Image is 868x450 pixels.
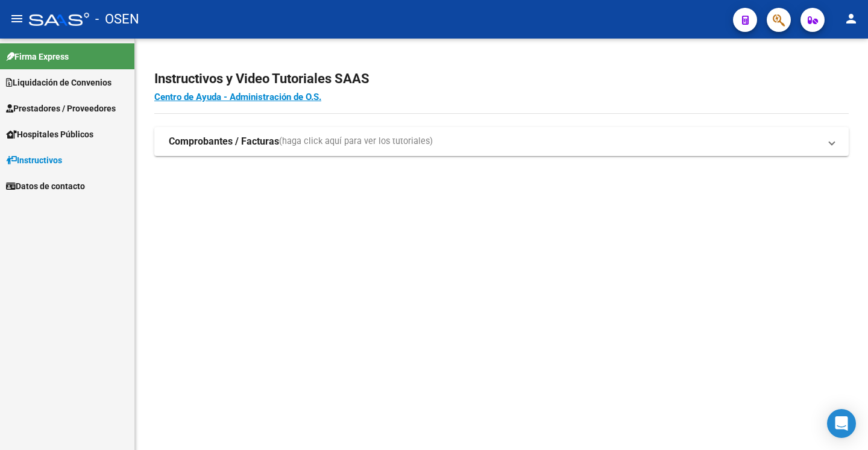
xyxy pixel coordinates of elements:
strong: Comprobantes / Facturas [169,135,279,148]
span: - OSEN [95,6,139,33]
span: Datos de contacto [6,180,85,193]
div: Open Intercom Messenger [827,409,856,438]
span: Instructivos [6,154,62,167]
h2: Instructivos y Video Tutoriales SAAS [154,67,849,90]
a: Centro de Ayuda - Administración de O.S. [154,92,321,102]
mat-icon: menu [10,11,24,26]
span: (haga click aquí para ver los tutoriales) [279,135,433,148]
span: Prestadores / Proveedores [6,102,116,115]
span: Firma Express [6,50,69,63]
mat-icon: person [844,11,858,26]
span: Liquidación de Convenios [6,76,112,89]
span: Hospitales Públicos [6,128,93,141]
mat-expansion-panel-header: Comprobantes / Facturas(haga click aquí para ver los tutoriales) [154,127,849,156]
